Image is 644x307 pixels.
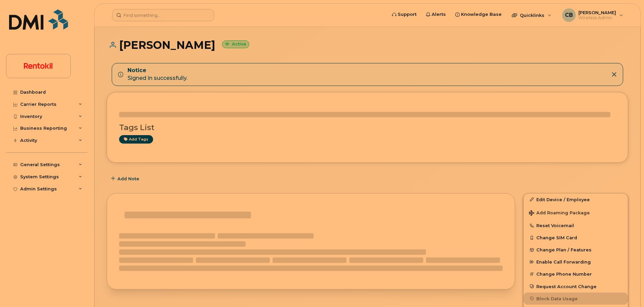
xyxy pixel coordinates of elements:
button: Change Phone Number [524,268,628,280]
button: Block Data Usage [524,293,628,305]
button: Add Note [107,173,145,185]
button: Request Account Change [524,280,628,293]
button: Change SIM Card [524,232,628,244]
button: Enable Call Forwarding [524,256,628,268]
span: Change Plan / Features [536,247,592,252]
a: Edit Device / Employee [524,193,628,206]
span: Enable Call Forwarding [536,259,591,265]
h1: [PERSON_NAME] [107,39,628,51]
button: Add Roaming Package [524,206,628,219]
small: Active [222,40,249,48]
span: Add Roaming Package [529,210,590,217]
span: Add Note [117,176,139,182]
button: Reset Voicemail [524,219,628,232]
h3: Tags List [119,123,616,132]
strong: Notice [128,67,187,74]
div: Signed in successfully. [128,67,187,82]
button: Change Plan / Features [524,244,628,256]
a: Add tags [119,135,153,144]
